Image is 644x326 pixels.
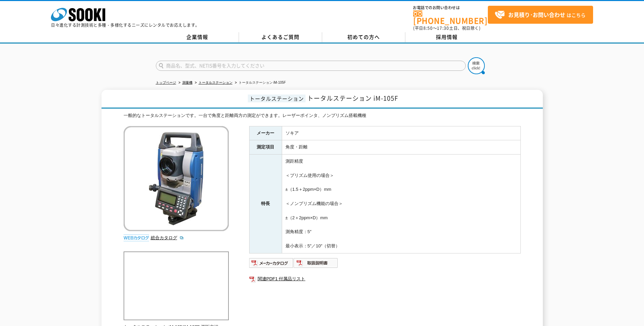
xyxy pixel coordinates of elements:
th: 特長 [249,155,282,253]
img: トータルステーション iM-105F [124,126,229,231]
a: [PHONE_NUMBER] [413,11,488,24]
span: 初めての方へ [347,33,380,41]
a: メーカーカタログ [249,262,294,267]
a: 取扱説明書 [294,262,338,267]
span: トータルステーション iM-105F [307,94,398,103]
strong: お見積り･お問い合わせ [508,11,565,19]
img: 取扱説明書 [294,258,338,268]
input: 商品名、型式、NETIS番号を入力してください [156,61,466,71]
span: お電話でのお問い合わせは [413,6,488,10]
span: 17:30 [437,25,449,31]
a: よくあるご質問 [239,32,322,42]
th: 測定項目 [249,140,282,155]
span: (平日 ～ 土日、祝日除く) [413,25,480,31]
a: 総合カタログ [151,235,184,240]
div: 一般的なトータルステーションです。一台で角度と距離両方の測定ができます。レーザーポインタ、ノンプリズム搭載機種 [124,112,521,119]
a: 関連PDF1 付属品リスト [249,274,521,283]
td: 測距精度 ＜プリズム使用の場合＞ ±（1.5＋2ppm×D）mm ＜ノンプリズム機能の場合＞ ±（2＋2ppm×D）mm 測角精度：5″ 最小表示：5″／10″（切替） [282,155,520,253]
a: 測量機 [182,81,192,84]
td: ソキア [282,126,520,140]
a: 採用情報 [405,32,489,42]
a: トップページ [156,81,176,84]
a: 企業情報 [156,32,239,42]
td: 角度・距離 [282,140,520,155]
span: トータルステーション [248,95,306,102]
span: はこちら [495,10,586,20]
img: メーカーカタログ [249,258,294,268]
a: お見積り･お問い合わせはこちら [488,6,593,24]
img: webカタログ [124,235,149,241]
a: トータルステーション [199,81,233,84]
img: btn_search.png [468,57,485,74]
a: 初めての方へ [322,32,405,42]
span: 8:50 [423,25,433,31]
p: 日々進化する計測技術と多種・多様化するニーズにレンタルでお応えします。 [51,23,200,27]
li: トータルステーション iM-105F [234,79,286,86]
th: メーカー [249,126,282,140]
